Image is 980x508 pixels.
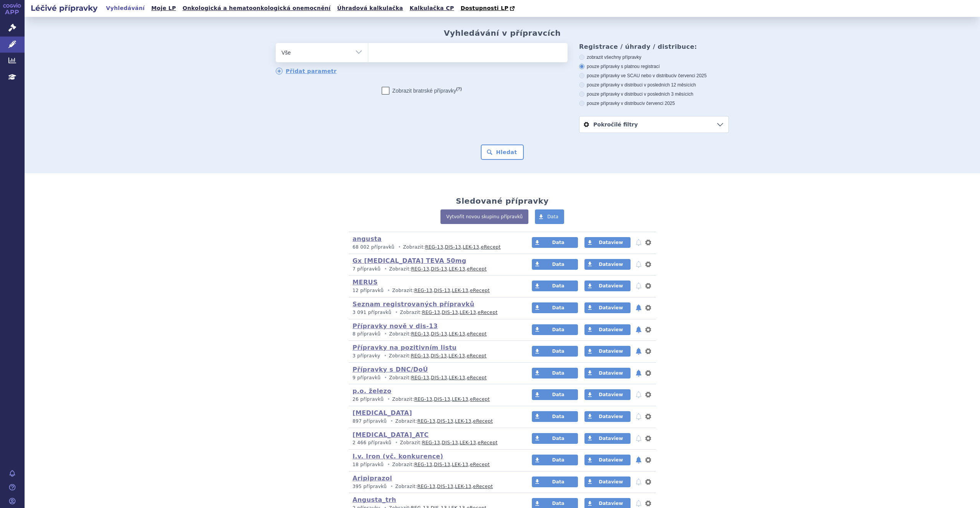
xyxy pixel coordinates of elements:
span: Dostupnosti LP [460,5,508,11]
a: Gx [MEDICAL_DATA] TEVA 50mg [353,257,466,264]
i: • [385,287,392,294]
button: notifikace [635,455,642,465]
span: Data [547,214,558,219]
p: Zobrazit: , , , [353,418,517,425]
a: REG-13 [414,288,432,293]
span: Dataview [599,414,623,419]
a: Data [532,281,578,291]
button: nastavení [644,499,652,508]
a: Dataview [584,259,631,270]
a: Data [535,209,564,224]
i: • [393,309,400,316]
span: 3 091 přípravků [353,310,391,315]
i: • [388,483,395,490]
i: • [382,375,389,381]
button: notifikace [635,390,642,399]
a: Dataview [584,324,631,335]
a: Data [532,324,578,335]
button: notifikace [635,434,642,443]
h3: Registrace / úhrady / distribuce: [579,43,729,50]
a: REG-13 [411,375,429,380]
p: Zobrazit: , , , [353,331,517,337]
a: Onkologická a hematoonkologická onemocnění [180,3,333,13]
a: eRecept [467,353,487,359]
a: LEK-13 [463,244,479,250]
a: eRecept [470,288,490,293]
i: • [393,440,400,446]
a: Pokročilé filtry [579,116,728,133]
a: Data [532,389,578,400]
button: nastavení [644,390,652,399]
span: Data [552,240,564,245]
i: • [382,331,389,337]
a: Data [532,476,578,487]
p: Zobrazit: , , , [353,375,517,381]
button: notifikace [635,477,642,486]
span: Dataview [599,305,623,310]
a: DIS-13 [434,288,450,293]
a: LEK-13 [452,462,468,467]
span: 3 přípravky [353,353,380,359]
button: notifikace [635,260,642,269]
span: Dataview [599,457,623,463]
button: nastavení [644,477,652,486]
span: Data [552,501,564,506]
a: Dataview [584,433,631,444]
span: Data [552,479,564,485]
button: nastavení [644,369,652,378]
label: pouze přípravky v distribuci v posledních 3 měsících [579,91,729,97]
a: Přípravky na pozitivním listu [353,344,457,351]
span: 68 002 přípravků [353,244,394,250]
a: eRecept [478,310,498,315]
button: nastavení [644,325,652,334]
button: Hledat [481,144,524,160]
a: Data [532,346,578,357]
span: Dataview [599,392,623,397]
a: LEK-13 [455,484,472,489]
span: Data [552,457,564,463]
a: LEK-13 [449,266,465,272]
a: DIS-13 [437,484,453,489]
a: eRecept [467,331,487,337]
a: Přípravky s DNC/DoÚ [353,366,428,373]
a: Aripiprazol [353,475,392,482]
span: 7 přípravků [353,266,381,272]
a: eRecept [467,375,487,380]
button: nastavení [644,303,652,312]
i: • [385,396,392,403]
a: [MEDICAL_DATA] [353,409,412,417]
button: notifikace [635,281,642,291]
a: Dataview [584,346,631,357]
a: Seznam registrovaných přípravků [353,300,474,308]
a: Dataview [584,302,631,313]
span: Dataview [599,262,623,267]
a: DIS-13 [437,418,453,424]
a: REG-13 [411,353,429,359]
a: LEK-13 [449,353,465,359]
span: Data [552,327,564,332]
i: • [396,244,403,251]
a: REG-13 [411,266,429,272]
span: Data [552,392,564,397]
a: Přidat parametr [276,68,337,75]
i: • [385,462,392,468]
a: Dataview [584,411,631,422]
button: notifikace [635,325,642,334]
a: eRecept [478,440,498,445]
span: Dataview [599,501,623,506]
a: LEK-13 [449,331,465,337]
a: DIS-13 [445,244,461,250]
a: MERUS [353,279,378,286]
button: notifikace [635,303,642,312]
h2: Sledované přípravky [456,196,549,206]
a: eRecept [470,397,490,402]
span: v červenci 2025 [642,101,675,106]
a: Dataview [584,455,631,465]
button: notifikace [635,347,642,356]
a: Data [532,368,578,379]
p: Zobrazit: , , , [353,483,517,490]
a: Data [532,455,578,465]
span: 8 přípravků [353,331,381,337]
i: • [382,266,389,272]
span: Dataview [599,349,623,354]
